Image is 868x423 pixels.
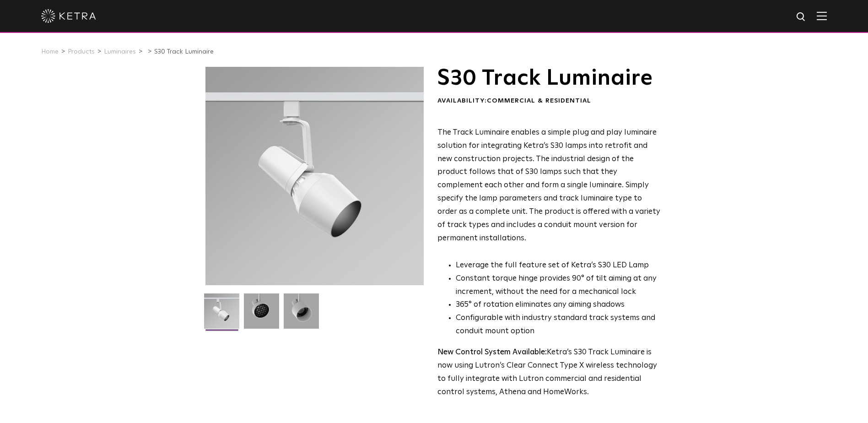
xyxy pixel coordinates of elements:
strong: New Control System Available: [437,348,547,356]
a: Luminaires [104,49,136,55]
li: 365° of rotation eliminates any aiming shadows [456,298,660,312]
img: Hamburger%20Nav.svg [817,11,827,20]
h1: S30 Track Luminaire [437,67,660,90]
p: Ketra’s S30 Track Luminaire is now using Lutron’s Clear Connect Type X wireless technology to ful... [437,346,660,399]
a: Home [41,49,59,55]
span: Commercial & Residential [487,98,591,104]
img: 3b1b0dc7630e9da69e6b [244,293,279,336]
a: Products [68,49,95,55]
div: Availability: [437,97,660,106]
span: The Track Luminaire enables a simple plug and play luminaire solution for integrating Ketra’s S30... [437,129,660,242]
img: ketra-logo-2019-white [41,9,96,23]
img: S30-Track-Luminaire-2021-Web-Square [204,293,239,336]
li: Constant torque hinge provides 90° of tilt aiming at any increment, without the need for a mechan... [456,272,660,299]
img: search icon [796,11,807,23]
li: Leverage the full feature set of Ketra’s S30 LED Lamp [456,259,660,272]
img: 9e3d97bd0cf938513d6e [284,293,319,336]
li: Configurable with industry standard track systems and conduit mount option [456,312,660,338]
a: S30 Track Luminaire [154,49,214,55]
